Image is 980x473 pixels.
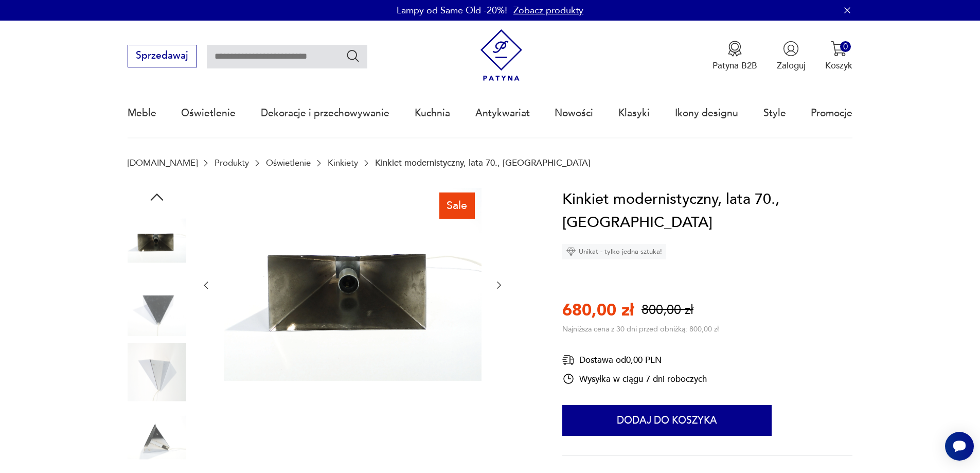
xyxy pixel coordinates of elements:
[439,192,475,218] div: Sale
[712,60,757,72] p: Patyna B2B
[831,41,847,57] img: Ikona koszyka
[825,60,852,72] p: Koszyk
[375,158,591,168] p: Kinkiet modernistyczny, lata 70., [GEOGRAPHIC_DATA]
[346,48,361,63] button: Szukaj
[562,299,634,322] p: 680,00 zł
[562,354,707,366] div: Dostawa od 0,00 PLN
[562,405,772,436] button: Dodaj do koszyka
[562,354,575,366] img: Ikona dostawy
[128,408,186,467] img: Zdjęcie produktu Kinkiet modernistyczny, lata 70., Polska
[215,158,249,168] a: Produkty
[712,41,757,72] button: Patyna B2B
[328,158,358,168] a: Kinkiety
[128,90,156,137] a: Meble
[712,41,757,72] a: Ikona medaluPatyna B2B
[128,343,186,401] img: Zdjęcie produktu Kinkiet modernistyczny, lata 70., Polska
[562,324,719,334] p: Najniższa cena z 30 dni przed obniżką: 800,00 zł
[562,373,707,385] div: Wysyłka w ciągu 7 dni roboczych
[642,301,693,319] p: 800,00 zł
[555,90,593,137] a: Nowości
[840,41,851,52] div: 0
[763,90,786,137] a: Style
[224,188,482,381] img: Zdjęcie produktu Kinkiet modernistyczny, lata 70., Polska
[397,4,507,17] p: Lampy od Same Old -20%!
[618,90,650,137] a: Klasyki
[777,41,806,72] button: Zaloguj
[415,90,450,137] a: Kuchnia
[475,29,527,81] img: Patyna - sklep z meblami i dekoracjami vintage
[266,158,311,168] a: Oświetlenie
[562,244,666,259] div: Unikat - tylko jedna sztuka!
[945,432,974,461] iframe: Smartsupp widget button
[475,90,530,137] a: Antykwariat
[727,41,743,57] img: Ikona medalu
[783,41,799,57] img: Ikonka użytkownika
[825,41,852,72] button: 0Koszyk
[513,4,583,17] a: Zobacz produkty
[777,60,806,72] p: Zaloguj
[566,247,576,256] img: Ikona diamentu
[562,188,852,235] h1: Kinkiet modernistyczny, lata 70., [GEOGRAPHIC_DATA]
[128,52,197,61] a: Sprzedawaj
[181,90,236,137] a: Oświetlenie
[128,212,186,270] img: Zdjęcie produktu Kinkiet modernistyczny, lata 70., Polska
[128,158,198,168] a: [DOMAIN_NAME]
[675,90,738,137] a: Ikony designu
[128,277,186,336] img: Zdjęcie produktu Kinkiet modernistyczny, lata 70., Polska
[261,90,389,137] a: Dekoracje i przechowywanie
[128,45,197,67] button: Sprzedawaj
[811,90,852,137] a: Promocje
